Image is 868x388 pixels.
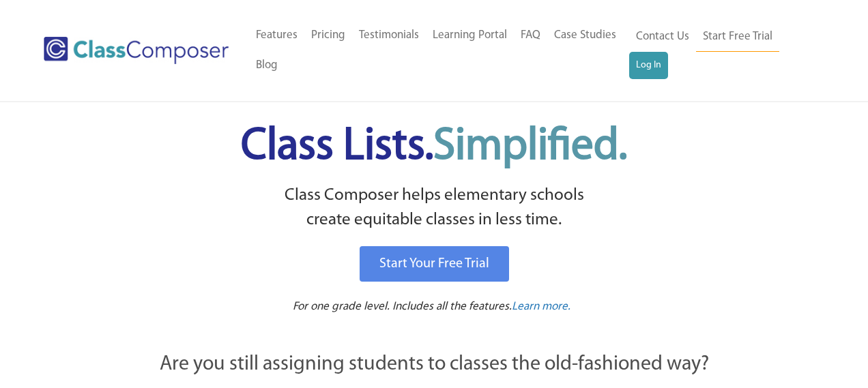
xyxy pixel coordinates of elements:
a: Features [249,20,304,50]
a: Contact Us [629,22,696,52]
a: Case Studies [547,20,623,50]
span: Learn more. [512,301,570,312]
a: Testimonials [352,20,426,50]
p: Class Composer helps elementary schools create equitable classes in less time. [84,183,784,233]
a: Log In [629,52,668,79]
a: Pricing [304,20,352,50]
nav: Header Menu [629,22,814,79]
a: Start Free Trial [696,22,779,53]
a: FAQ [514,20,547,50]
img: Class Composer [44,37,229,64]
a: Learn more. [512,299,570,316]
span: Class Lists. [241,125,627,169]
nav: Header Menu [249,20,629,80]
p: Are you still assigning students to classes the old-fashioned way? [86,350,782,380]
span: Simplified. [433,125,627,169]
a: Learning Portal [426,20,514,50]
a: Start Your Free Trial [360,246,509,282]
span: For one grade level. Includes all the features. [293,301,512,312]
a: Blog [249,50,285,80]
span: Start Your Free Trial [379,257,489,271]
